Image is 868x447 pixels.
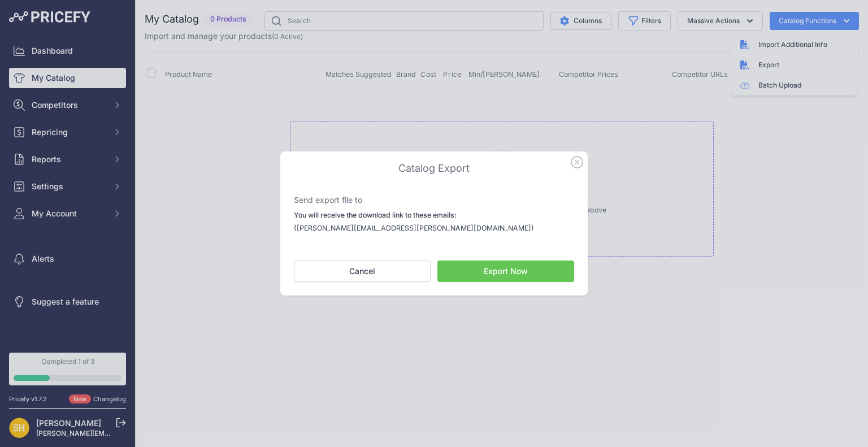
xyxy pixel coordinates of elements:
p: ([PERSON_NAME][EMAIL_ADDRESS][PERSON_NAME][DOMAIN_NAME]) [294,223,574,234]
p: You will receive the download link to these emails: [294,210,574,221]
h3: Catalog Export [294,160,574,176]
button: Export Now [437,261,574,282]
span: Send export file to [294,195,362,205]
button: Cancel [294,261,431,282]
